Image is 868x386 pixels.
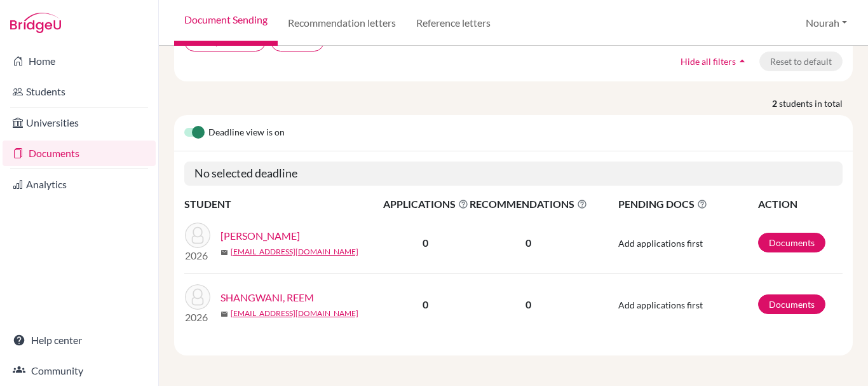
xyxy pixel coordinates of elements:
span: RECOMMENDATIONS [470,196,587,212]
span: students in total [779,97,853,110]
a: [EMAIL_ADDRESS][DOMAIN_NAME] [231,246,358,258]
b: 0 [423,298,428,310]
p: 2026 [185,248,210,263]
a: [EMAIL_ADDRESS][DOMAIN_NAME] [231,308,358,319]
img: Bridge-U [10,13,61,33]
i: arrow_drop_up [736,55,749,67]
b: 0 [423,237,428,249]
a: Universities [3,110,156,135]
span: mail [220,249,228,256]
span: Add applications first [618,300,703,310]
strong: 2 [772,97,779,110]
span: mail [220,310,228,318]
button: Nourah [800,11,853,35]
p: 2026 [185,310,210,325]
h5: No selected deadline [184,162,843,186]
a: SHANGWANI, REEM [220,290,314,305]
img: ALZAHRANI, LAMIS [185,223,210,248]
button: Reset to default [759,52,843,71]
a: [PERSON_NAME] [220,228,300,244]
a: Documents [758,233,825,252]
a: Help center [3,327,156,353]
span: PENDING DOCS [618,196,757,212]
a: Documents [3,141,156,166]
span: Deadline view is on [208,125,285,141]
th: ACTION [757,196,843,212]
a: Students [3,79,156,104]
span: Add applications first [618,238,703,249]
button: Hide all filtersarrow_drop_up [670,52,759,71]
a: Documents [758,294,825,314]
span: Hide all filters [681,56,736,67]
p: 0 [470,297,587,312]
a: Analytics [3,172,156,197]
img: SHANGWANI, REEM [185,284,210,310]
p: 0 [470,235,587,251]
span: APPLICATIONS [383,196,468,212]
th: STUDENT [184,196,383,212]
a: Community [3,358,156,383]
a: Home [3,48,156,74]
